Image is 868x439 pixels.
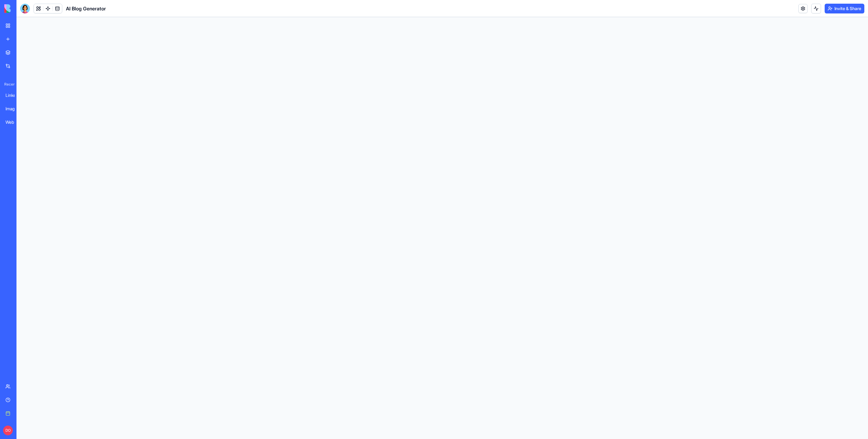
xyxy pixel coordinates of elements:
h1: AI Blog Generator [66,5,106,12]
div: Web Page Optimizer [5,119,23,125]
span: Recent [2,82,15,87]
button: Invite & Share [825,4,864,13]
span: DO [3,426,13,435]
a: LinkedIn Profile Insights [2,89,26,101]
a: Image Generator [2,103,26,115]
iframe: To enrich screen reader interactions, please activate Accessibility in Grammarly extension settings [16,17,868,439]
a: Web Page Optimizer [2,116,26,128]
div: LinkedIn Profile Insights [5,92,23,98]
img: logo [4,4,42,13]
div: Image Generator [5,106,23,112]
